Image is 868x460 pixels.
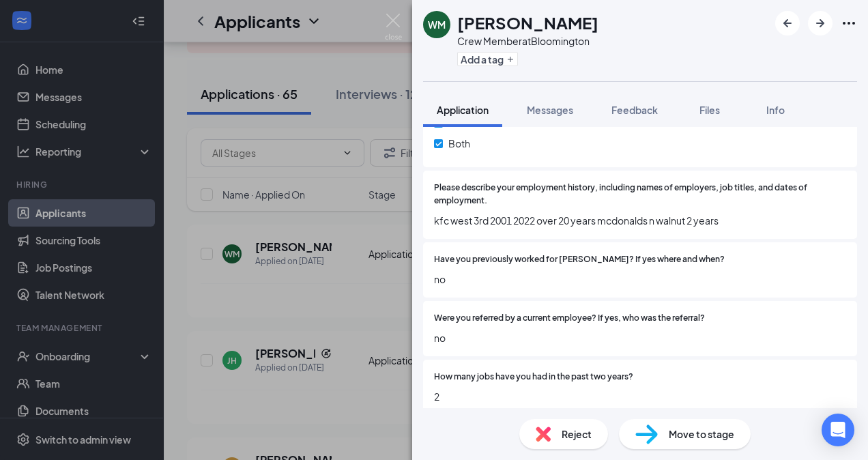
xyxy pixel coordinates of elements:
[775,11,800,35] button: ArrowLeftNew
[457,52,518,66] button: PlusAdd a tag
[457,34,598,48] div: Crew Member at Bloomington
[699,104,720,116] span: Files
[434,272,846,287] span: no
[448,136,470,151] span: Both
[808,11,833,35] button: ArrowRight
[457,11,598,34] h1: [PERSON_NAME]
[669,427,734,442] span: Move to stage
[434,371,633,384] span: How many jobs have you had in the past two years?
[434,312,705,325] span: Were you referred by a current employee? If yes, who was the referral?
[434,253,725,266] span: Have you previously worked for [PERSON_NAME]? If yes where and when?
[611,104,658,116] span: Feedback
[434,213,846,228] span: kfc west 3rd 2001 2022 over 20 years mcdonalds n walnut 2 years
[527,104,573,116] span: Messages
[428,18,446,31] div: WM
[562,427,592,442] span: Reject
[434,182,846,207] span: Please describe your employment history, including names of employers, job titles, and dates of e...
[841,15,857,31] svg: Ellipses
[437,104,489,116] span: Application
[779,15,796,31] svg: ArrowLeftNew
[812,15,828,31] svg: ArrowRight
[434,330,846,345] span: no
[766,104,785,116] span: Info
[506,55,515,63] svg: Plus
[434,389,846,404] span: 2
[822,414,854,446] div: Open Intercom Messenger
